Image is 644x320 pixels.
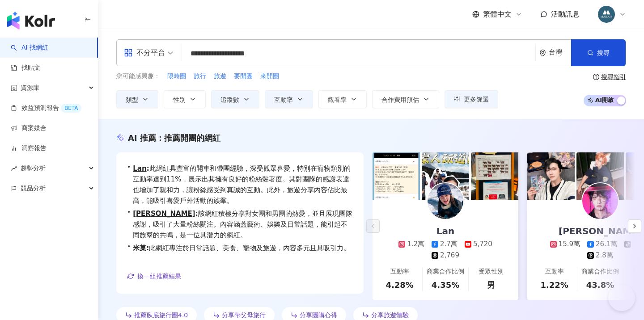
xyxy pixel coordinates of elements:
a: 效益預測報告BETA [11,104,81,113]
div: 4.28% [386,279,413,291]
img: post-image [527,152,575,200]
div: Lan [428,225,463,237]
a: 商案媒合 [11,124,47,133]
div: 43.8% [586,279,614,291]
span: 更多篩選 [464,96,489,103]
img: post-image [422,152,469,200]
span: 推薦臥底旅行團4.0 [134,312,188,319]
span: 來開團 [260,72,279,81]
button: 更多篩選 [445,90,498,108]
div: 商業合作比例 [581,267,619,276]
img: post-image [373,152,420,200]
span: 旅遊 [214,72,226,81]
a: 找貼文 [11,63,40,72]
div: 互動率 [545,267,564,276]
button: 搜尋 [571,39,626,66]
div: 15.9萬 [559,240,580,249]
span: : [147,164,149,173]
div: 2.7萬 [440,240,458,249]
span: 搜尋 [597,49,610,56]
span: 換一組推薦結果 [137,273,181,280]
div: 商業合作比例 [427,267,464,276]
span: rise [11,165,17,172]
span: 趨勢分析 [21,158,46,178]
img: post-image [471,152,518,200]
a: 洞察報告 [11,144,47,153]
span: 繁體中文 [483,9,512,19]
a: [PERSON_NAME] [133,210,195,218]
button: 要開團 [233,72,253,81]
img: KOL Avatar [582,183,618,219]
span: appstore [124,48,133,57]
span: 類型 [126,96,138,103]
img: 358735463_652854033541749_1509380869568117342_n.jpg [598,6,615,23]
span: question-circle [593,74,599,80]
button: 類型 [116,90,158,108]
div: 互動率 [390,267,409,276]
div: 搜尋指引 [601,73,626,80]
button: 觀看率 [318,90,367,108]
a: 米菓 [133,244,146,252]
div: 2,769 [440,251,459,260]
span: 競品分析 [21,178,46,198]
span: 限時團 [167,72,186,81]
div: 台灣 [549,49,571,56]
span: 此網紅具豐富的開車和帶團經驗，深受觀眾喜愛，特別在寵物類別的互動率達到11%，展示出其擁有良好的粉絲黏著度。其對團隊的感謝表達也增加了親和力，讓粉絲感受到真誠的互動。此外，旅遊分享內容佔比最高，... [133,163,353,206]
iframe: Help Scout Beacon - Open [608,284,635,311]
a: Lan1.2萬2.7萬5,7202,769互動率4.28%商業合作比例4.35%受眾性別男 [373,200,518,300]
span: 旅行 [194,72,206,81]
div: 不分平台 [124,46,165,60]
span: environment [539,50,546,56]
div: 5,720 [473,240,492,249]
span: 資源庫 [21,78,39,98]
button: 換一組推薦結果 [127,269,182,283]
span: : [146,244,149,252]
span: 互動率 [274,96,293,103]
div: 1.2萬 [407,240,424,249]
div: 26.1萬 [596,240,617,249]
button: 來開團 [260,72,280,81]
button: 合作費用預估 [372,90,439,108]
div: 男 [487,279,495,291]
button: 性別 [164,90,206,108]
div: AI 推薦 ： [128,132,220,143]
div: 2.8萬 [596,251,613,260]
div: 4.35% [432,279,459,291]
span: 要開團 [234,72,253,81]
button: 互動率 [265,90,313,108]
span: 追蹤數 [220,96,239,103]
div: 受眾性別 [479,267,504,276]
span: 分享團購心得 [300,312,337,319]
button: 限時團 [167,72,186,81]
span: 推薦開團的網紅 [164,133,220,143]
a: Lan [133,164,146,173]
a: searchAI 找網紅 [11,43,48,52]
span: 分享旅遊體驗 [371,312,409,319]
div: 1.22% [540,279,568,291]
img: KOL Avatar [428,183,463,219]
span: 合作費用預估 [381,96,419,103]
span: 性別 [173,96,186,103]
span: 觀看率 [328,96,347,103]
span: 您可能感興趣： [116,72,160,81]
button: 旅行 [193,72,207,81]
button: 旅遊 [213,72,227,81]
span: : [195,210,198,218]
div: • [127,243,353,275]
span: 分享帶父母旅行 [222,312,266,319]
img: logo [7,12,55,29]
span: 此網紅專注於日常話題、美食、寵物及旅遊，內容多元且具吸引力。其互動率較高，顯示與粉絲之間的良好互動，能有效吸引目標受眾，增強品牌曝光。 [133,243,353,275]
button: 追蹤數 [211,90,259,108]
div: • [127,208,353,240]
span: 該網紅積極分享對女團和男團的熱愛，並且展現團隊感謝，吸引了大量粉絲關注。內容涵蓋藝術、娛樂及日常話題，能引起不同族羣的共鳴，是一位具潛力的網紅。 [133,208,353,240]
div: • [127,163,353,206]
span: 活動訊息 [551,10,580,18]
img: post-image [576,152,624,200]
